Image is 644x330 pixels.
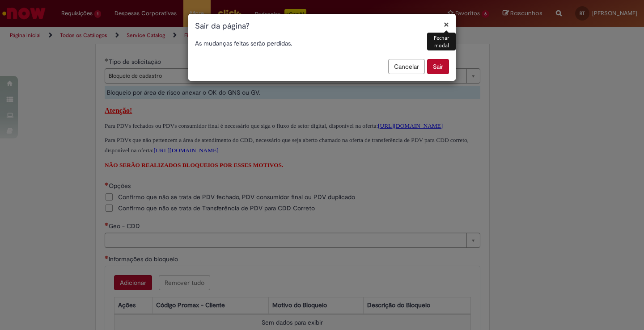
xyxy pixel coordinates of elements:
p: As mudanças feitas serão perdidas. [195,39,449,48]
button: Sair [427,59,449,74]
div: Fechar modal [427,33,456,50]
h1: Sair da página? [195,21,449,32]
button: Fechar modal [444,20,449,29]
button: Cancelar [388,59,425,74]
